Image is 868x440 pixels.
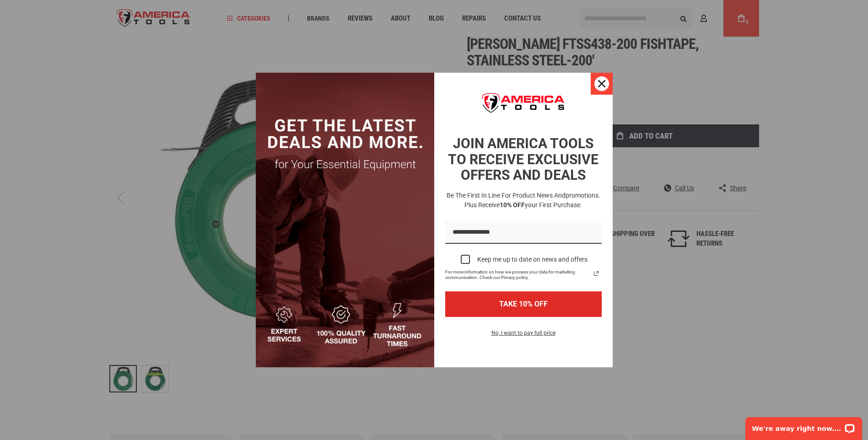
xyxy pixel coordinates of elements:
button: Close [591,73,613,95]
a: Read our Privacy Policy [591,268,602,279]
svg: link icon [591,268,602,279]
h3: Be the first in line for product news and [443,191,604,210]
button: No, I want to pay full price [484,328,563,343]
strong: 10% OFF [500,201,525,209]
div: Keep me up to date on news and offers [477,256,588,263]
button: TAKE 10% OFF [445,291,602,317]
input: Email field [445,221,602,244]
span: For more information on how we process your data for marketing communication. Check our Privacy p... [445,269,591,280]
span: promotions. Plus receive your first purchase. [464,192,600,209]
svg: close icon [598,80,605,87]
strong: JOIN AMERICA TOOLS TO RECEIVE EXCLUSIVE OFFERS AND DEALS [448,135,598,183]
iframe: LiveChat chat widget [739,411,868,440]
